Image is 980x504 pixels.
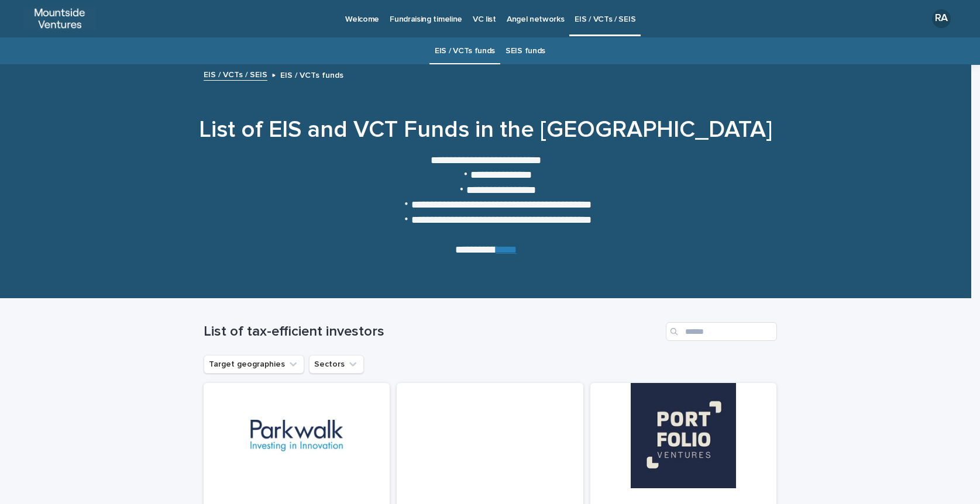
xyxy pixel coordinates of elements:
[23,7,96,30] img: XmvxUhZ8Q0ah5CHExGrz
[435,37,495,65] a: EIS / VCTs funds
[932,9,951,28] div: RA
[204,355,304,374] button: Target geographies
[280,68,343,81] p: EIS / VCTs funds
[309,355,364,374] button: Sectors
[199,116,772,144] h1: List of EIS and VCT Funds in the [GEOGRAPHIC_DATA]
[204,323,661,340] h1: List of tax-efficient investors
[506,37,545,65] a: SEIS funds
[666,322,777,341] input: Search
[204,67,267,81] a: EIS / VCTs / SEIS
